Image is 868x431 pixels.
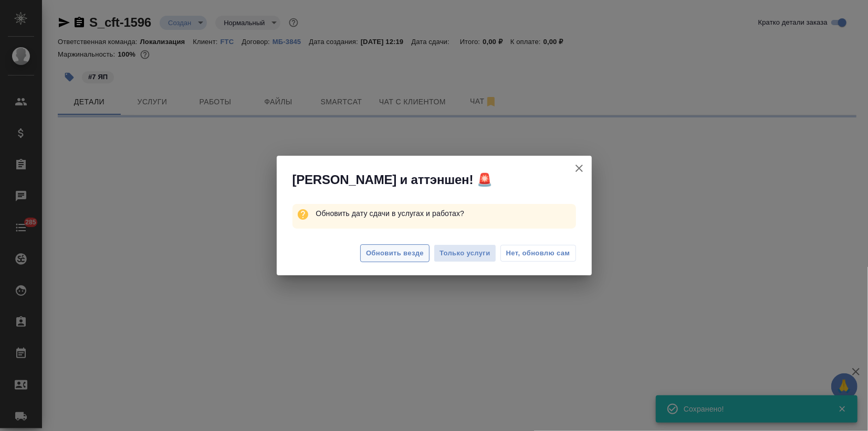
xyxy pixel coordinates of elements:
span: Нет, обновлю сам [506,248,570,258]
p: Обновить дату сдачи в услугах и работах? [316,204,576,223]
button: Нет, обновлю сам [500,245,576,262]
span: [PERSON_NAME] и аттэншен! 🚨 [292,171,493,188]
span: Только услуги [440,247,490,260]
button: Обновить везде [360,244,430,263]
span: Обновить везде [366,247,424,260]
button: Только услуги [434,244,496,263]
